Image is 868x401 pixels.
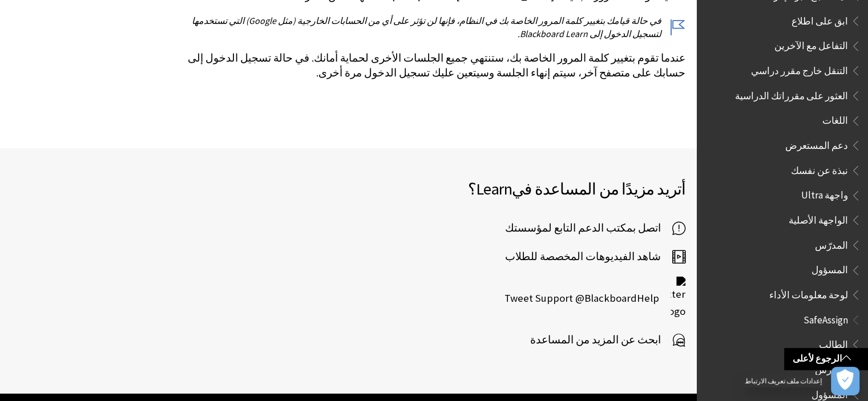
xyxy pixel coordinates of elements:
span: ابق على اطلاع [792,11,848,27]
span: المسؤول [812,261,848,276]
span: SafeAssign [804,310,848,326]
span: واجهة Ultra [801,186,848,201]
span: لوحة معلومات الأداء [769,285,848,301]
a: الرجوع لأعلى [784,348,868,369]
span: Learn [476,179,512,199]
button: فتح التفضيلات [831,367,859,395]
p: عندما تقوم بتغيير كلمة المرور الخاصة بك، ستنتهي جميع الجلسات الأخرى لحماية أمانك. في حالة تسجيل ا... [180,51,685,80]
span: اتصل بمكتب الدعم التابع لمؤسستك [505,220,672,237]
span: الواجهة الأصلية [789,210,848,226]
a: Twitter logo Tweet Support @BlackboardHelp [504,277,685,320]
span: التنقل خارج مقرر دراسي [751,61,848,76]
span: العثور على مقرراتك الدراسية [735,86,848,102]
span: المدرّس [815,236,848,251]
span: ابحث عن المزيد من المساعدة [530,331,672,349]
span: شاهد الفيديوهات المخصصة للطلاب [505,248,672,265]
a: اتصل بمكتب الدعم التابع لمؤسستك [505,220,685,237]
span: الطالب [819,335,848,350]
span: نبذة عن نفسك [791,161,848,176]
h2: أتريد مزيدًا من المساعدة في ؟ [349,177,686,201]
img: Twitter logo [671,277,685,320]
span: المدرس [815,360,848,375]
a: ابحث عن المزيد من المساعدة [530,331,685,349]
span: التفاعل مع الآخرين [774,37,848,52]
span: دعم المستعرض [785,136,848,151]
span: Tweet Support @BlackboardHelp [504,290,671,307]
p: في حالة قيامك بتغيير كلمة المرور الخاصة بك في النظام، فإنها لن تؤثر على أي من الحسابات الخارجية (... [180,14,685,40]
span: المسؤول [812,385,848,400]
span: اللغات [822,111,848,127]
a: شاهد الفيديوهات المخصصة للطلاب [505,248,685,265]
